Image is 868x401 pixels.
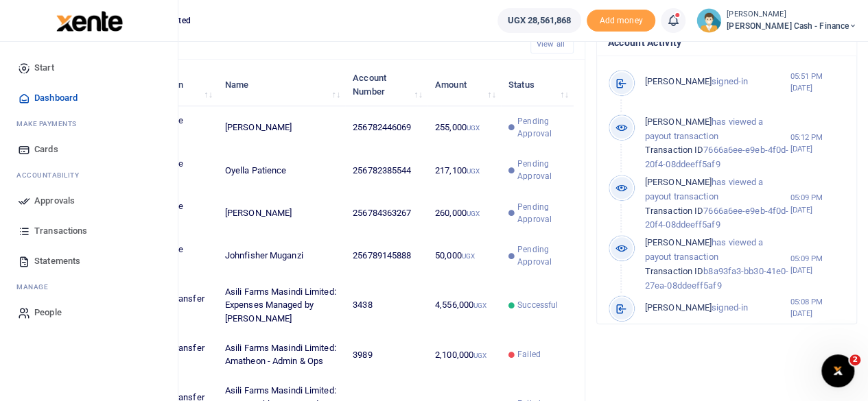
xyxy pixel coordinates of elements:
a: Transactions [11,216,167,246]
span: UGX 28,561,868 [508,14,571,27]
a: View all [530,35,574,53]
li: Wallet ballance [492,8,587,33]
span: Dashboard [34,91,78,105]
li: Ac [11,165,167,186]
a: Start [11,53,167,83]
span: [PERSON_NAME] [645,177,712,187]
span: Successful [517,299,558,311]
span: Cards [34,143,58,156]
span: Failed [517,348,541,361]
td: 3438 [345,278,427,334]
span: 2 [849,354,860,365]
td: 260,000 [427,192,501,234]
a: profile-user [PERSON_NAME] [PERSON_NAME] Cash - Finance [696,8,857,33]
td: [PERSON_NAME] [218,192,345,234]
span: Transactions [34,224,87,238]
small: 05:09 PM [DATE] [790,253,845,276]
span: Start [34,61,54,75]
small: UGX [467,210,480,217]
p: signed-in [645,301,790,315]
span: Transaction ID [645,266,703,276]
span: [PERSON_NAME] [645,76,712,86]
small: UGX [462,252,475,260]
a: Dashboard [11,83,167,113]
small: UGX [467,167,480,175]
li: Toup your wallet [587,10,655,32]
span: [PERSON_NAME] [645,117,712,127]
td: 3989 [345,334,427,376]
a: People [11,297,167,328]
span: Add money [587,10,655,32]
span: Transaction ID [645,206,703,216]
span: [PERSON_NAME] [645,237,712,247]
td: 50,000 [427,234,501,277]
td: Oyella Patience [218,149,345,192]
a: UGX 28,561,868 [497,8,581,33]
small: [PERSON_NAME] [727,9,857,21]
span: anage [23,282,49,292]
small: 05:08 PM [DATE] [790,296,845,319]
th: Amount: activate to sort column ascending [427,64,501,106]
span: Pending Approval [517,115,565,140]
td: 4,556,000 [427,278,501,334]
td: 256782446069 [345,106,427,149]
td: 217,100 [427,149,501,192]
a: Approvals [11,186,167,216]
th: Account Number: activate to sort column ascending [345,64,427,106]
span: [PERSON_NAME] Cash - Finance [727,20,857,32]
li: M [11,113,167,134]
p: has viewed a payout transaction b8a93fa3-bb30-41e0-27ea-08ddeeff5af9 [645,236,790,293]
th: Status: activate to sort column ascending [501,64,574,106]
th: Name: activate to sort column ascending [218,64,345,106]
a: Cards [11,134,167,165]
p: signed-in [645,75,790,89]
span: [PERSON_NAME] [645,302,712,313]
small: UGX [467,124,480,132]
td: Asili Farms Masindi Limited: Amatheon - Admin & Ops [218,334,345,376]
img: logo-large [56,11,123,32]
span: Pending Approval [517,158,565,182]
span: People [34,306,62,319]
a: logo-small logo-large logo-large [55,15,123,25]
td: [PERSON_NAME] [218,106,345,149]
span: Transaction ID [645,145,703,155]
li: M [11,276,167,297]
small: 05:51 PM [DATE] [790,71,845,94]
small: UGX [473,352,486,359]
td: 256782385544 [345,149,427,192]
span: countability [27,170,79,180]
td: 256784363267 [345,192,427,234]
h4: Account Activity [608,35,845,50]
small: UGX [473,302,486,309]
td: 255,000 [427,106,501,149]
td: 2,100,000 [427,334,501,376]
td: Asili Farms Masindi Limited: Expenses Managed by [PERSON_NAME] [218,278,345,334]
span: Pending Approval [517,201,565,226]
a: Add money [587,14,655,25]
span: Pending Approval [517,243,565,268]
span: ake Payments [23,119,77,129]
iframe: Intercom live chat [821,354,854,387]
td: 256789145888 [345,234,427,277]
small: 05:09 PM [DATE] [790,192,845,215]
h4: Recent Transactions [64,36,519,51]
span: Approvals [34,194,75,208]
p: has viewed a payout transaction 7666a6ee-e9eb-4f0d-20f4-08ddeeff5af9 [645,175,790,232]
a: Statements [11,246,167,276]
img: profile-user [696,8,721,33]
p: has viewed a payout transaction 7666a6ee-e9eb-4f0d-20f4-08ddeeff5af9 [645,115,790,172]
span: Statements [34,254,80,268]
small: 05:12 PM [DATE] [790,132,845,155]
td: Johnfisher Muganzi [218,234,345,277]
